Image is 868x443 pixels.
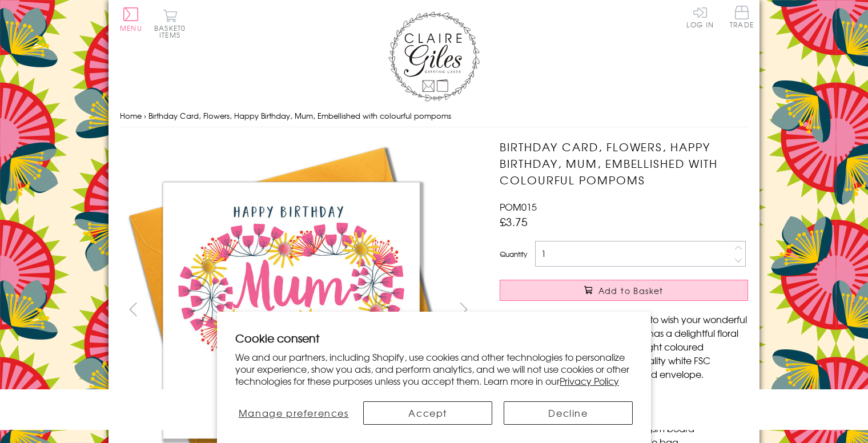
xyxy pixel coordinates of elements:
[500,214,528,229] span: £3.75
[388,11,480,102] img: Claire Giles Greetings Cards
[239,406,349,420] span: Manage preferences
[148,110,451,121] span: Birthday Card, Flowers, Happy Birthday, Mum, Embellished with colourful pompoms
[144,110,146,121] span: ›
[730,6,754,30] a: Trade
[500,139,748,188] h1: Birthday Card, Flowers, Happy Birthday, Mum, Embellished with colourful pompoms
[504,401,633,425] button: Decline
[686,6,714,28] a: Log In
[154,9,186,38] button: Basket0 items
[120,110,142,121] a: Home
[500,280,748,301] button: Add to Basket
[120,104,748,128] nav: breadcrumbs
[363,401,492,425] button: Accept
[235,401,352,425] button: Manage preferences
[159,23,186,40] span: 0 items
[120,7,142,31] button: Menu
[451,296,477,322] button: next
[235,351,633,386] p: We and our partners, including Shopify, use cookies and other technologies to personalize your ex...
[560,374,619,388] a: Privacy Policy
[500,200,537,214] span: POM015
[120,296,146,322] button: prev
[730,6,754,28] span: Trade
[598,285,664,296] span: Add to Basket
[120,23,142,33] span: Menu
[500,249,527,259] label: Quantity
[235,330,633,346] h2: Cookie consent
